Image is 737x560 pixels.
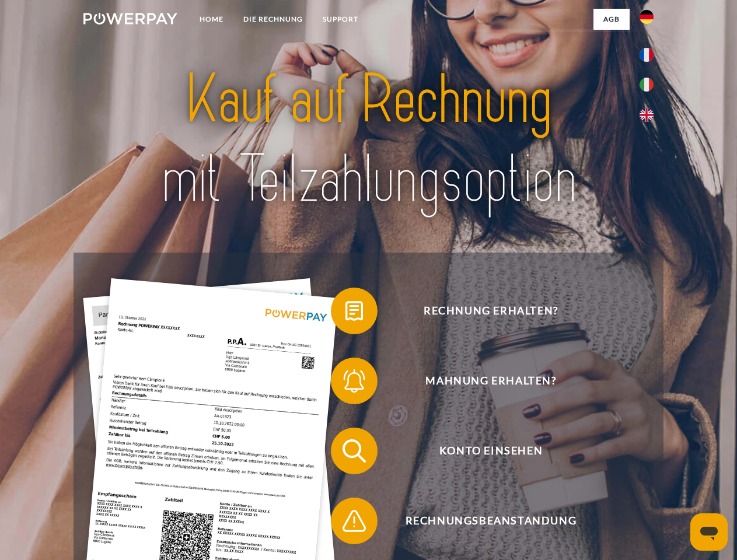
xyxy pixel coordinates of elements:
[348,498,634,544] span: Rechnungsbeanstandung
[331,288,634,334] button: Rechnung erhalten?
[340,436,369,466] img: qb_search.svg
[640,10,654,24] img: de
[313,9,368,30] a: SUPPORT
[331,428,634,474] button: Konto einsehen
[340,506,369,535] img: qb_warning.svg
[348,428,634,474] span: Konto einsehen
[340,296,369,325] img: qb_bill.svg
[473,29,630,50] a: AGB (Kauf auf Rechnung)
[340,366,369,395] img: qb_bell.svg
[640,48,654,62] img: fr
[331,498,634,544] button: Rechnungsbeanstandung
[593,9,630,30] a: agb
[348,288,634,334] span: Rechnung erhalten?
[190,9,233,30] a: Home
[640,78,654,92] img: it
[348,358,634,404] span: Mahnung erhalten?
[233,9,313,30] a: DIE RECHNUNG
[690,513,728,551] iframe: Schaltfläche zum Öffnen des Messaging-Fensters
[111,56,626,223] img: title-powerpay_de.svg
[640,108,654,122] img: en
[83,13,177,24] img: logo-powerpay-white.svg
[331,358,634,404] button: Mahnung erhalten?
